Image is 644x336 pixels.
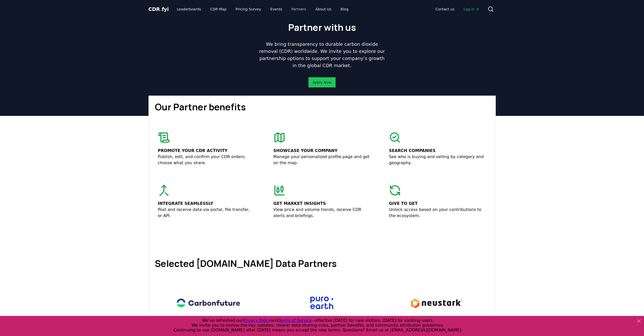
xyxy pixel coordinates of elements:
h1: Partner with us [288,22,356,33]
nav: Main [173,5,352,14]
nav: Main [431,5,483,14]
img: Carbonfuture logo [172,289,245,317]
a: Apply Now [312,80,331,85]
p: Showcase your company [273,148,371,154]
a: Events [266,5,286,14]
a: Leaderboards [173,5,205,14]
p: We bring transparency to durable carbon dioxide removal (CDR) worldwide. We invite you to explore... [257,41,387,69]
span: Log in [464,7,479,12]
a: Partners [287,5,310,14]
p: Manage your personalized profile page and get on the map. [273,154,371,166]
p: Promote your CDR activity [158,148,255,154]
p: Post and receive data via portal, file transfer, or API. [158,207,255,219]
p: Give to get [389,201,486,207]
a: Log in [459,5,483,14]
p: Search companies [389,148,486,154]
p: Integrate seamlessly [158,201,255,207]
a: Blog [337,5,353,14]
p: Publish, edit, and confirm your CDR orders; choose what you share. [158,154,255,166]
h1: Our Partner benefits [155,102,489,112]
a: Pricing Survey [232,5,265,14]
p: Get market insights [273,201,371,207]
span: . [160,6,162,12]
h1: Selected [DOMAIN_NAME] Data Partners [155,258,489,269]
a: Contact us [431,5,458,14]
p: View price and volume trends, receive CDR alerts and briefings. [273,207,371,219]
p: Unlock access based on your contributions to the ecosystem. [389,207,486,219]
img: Neustark logo [399,289,472,317]
img: Puro.earth logo [286,289,358,317]
a: CDR.fyi [148,6,169,13]
p: See who is buying and selling by category and geography. [389,154,486,166]
span: CDR fyi [148,6,169,12]
button: Apply Now [308,77,335,87]
a: About Us [311,5,335,14]
a: CDR Map [206,5,230,14]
